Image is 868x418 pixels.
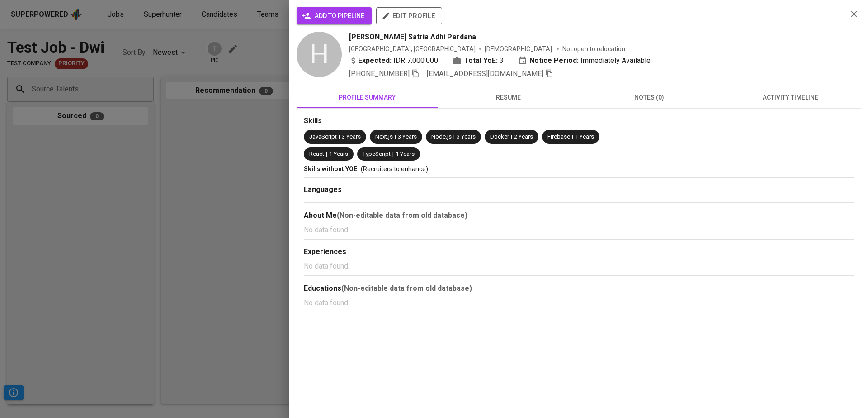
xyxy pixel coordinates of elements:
span: 3 Years [398,133,417,140]
span: Next.js [375,133,393,140]
span: 1 Years [575,133,594,140]
button: edit profile [376,7,442,24]
span: Node.js [431,133,452,140]
b: Notice Period: [529,55,579,66]
p: No data found. [304,298,854,308]
p: Not open to relocation [562,44,625,53]
span: Skills without YOE [304,165,357,173]
span: | [453,133,455,141]
span: Firebase [547,133,570,140]
span: 1 Years [396,150,415,157]
span: 3 [500,55,504,66]
span: [DEMOGRAPHIC_DATA] [485,44,553,53]
span: | [326,150,327,159]
b: Total YoE: [464,55,498,66]
span: resume [443,92,573,103]
div: Immediately Available [518,55,651,66]
span: 1 Years [329,150,348,157]
span: TypeScript [363,150,391,157]
span: | [511,133,512,141]
span: add to pipeline [304,10,364,22]
b: Expected: [358,55,392,66]
b: (Non-editable data from old database) [341,284,472,293]
b: (Non-editable data from old database) [337,211,467,220]
div: Experiences [304,247,854,257]
span: [EMAIL_ADDRESS][DOMAIN_NAME] [427,69,543,78]
span: | [339,133,340,141]
div: Languages [304,185,854,195]
span: (Recruiters to enhance) [361,165,428,173]
p: No data found. [304,225,854,235]
span: JavaScript [309,133,337,140]
span: 3 Years [457,133,476,140]
span: | [572,133,573,141]
div: H [297,32,342,77]
div: Skills [304,116,854,126]
div: About Me [304,210,854,221]
span: notes (0) [584,92,714,103]
button: add to pipeline [297,7,372,24]
span: 2 Years [514,133,533,140]
span: [PHONE_NUMBER] [349,69,410,78]
span: [PERSON_NAME] Satria Adhi Perdana [349,32,476,43]
span: React [309,150,324,157]
span: edit profile [383,10,435,22]
p: No data found. [304,261,854,272]
span: activity timeline [725,92,855,103]
a: edit profile [376,12,442,19]
span: Docker [490,133,509,140]
span: 3 Years [342,133,361,140]
div: Educations [304,283,854,294]
div: IDR 7.000.000 [349,55,438,66]
span: | [392,150,394,159]
span: profile summary [302,92,432,103]
span: | [395,133,396,141]
div: [GEOGRAPHIC_DATA], [GEOGRAPHIC_DATA] [349,44,476,53]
